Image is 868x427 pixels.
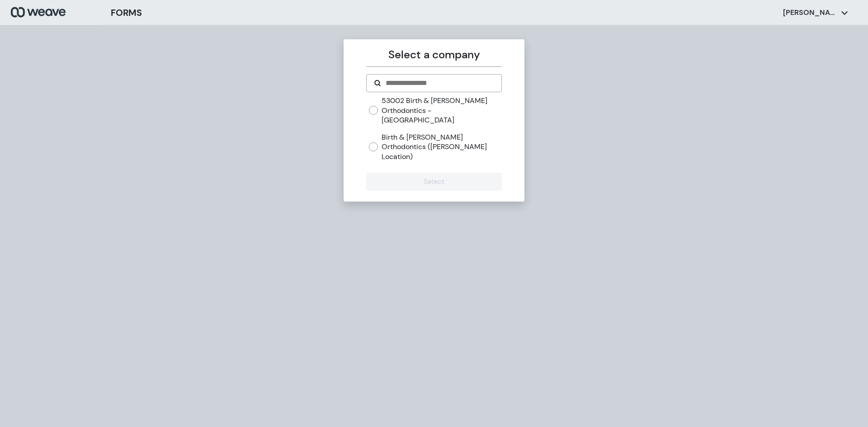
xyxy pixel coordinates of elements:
input: Search [385,78,494,89]
button: Select [366,173,501,191]
p: [PERSON_NAME] [783,8,837,18]
p: Select a company [366,47,501,63]
label: Birth & [PERSON_NAME] Orthodontics ([PERSON_NAME] Location) [382,132,501,162]
h3: FORMS [111,6,142,19]
label: 53002 Birth & [PERSON_NAME] Orthodontics - [GEOGRAPHIC_DATA] [382,96,501,125]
